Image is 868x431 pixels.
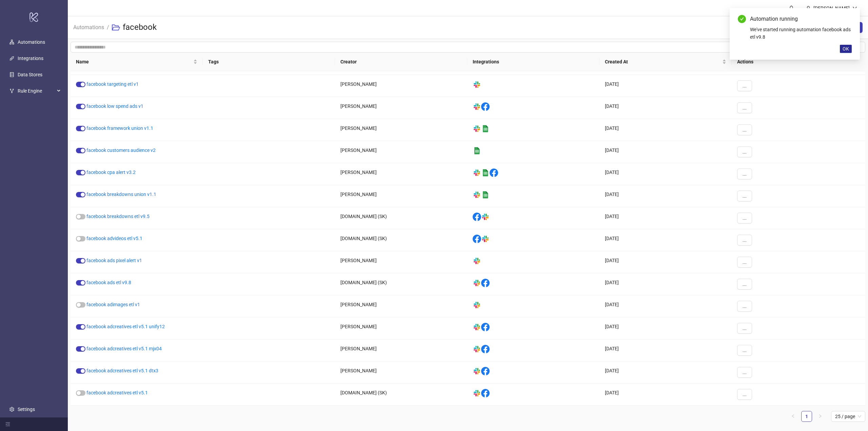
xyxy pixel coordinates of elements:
button: ... [737,80,752,91]
span: left [791,414,795,418]
a: facebook ads pixel alert v1 [86,258,142,263]
span: ... [743,392,747,397]
button: ... [737,146,752,157]
div: [DOMAIN_NAME] (SK) [335,207,467,229]
span: ... [743,149,747,155]
span: ... [743,127,747,133]
span: check-circle [738,15,746,23]
div: [DATE] [599,207,732,229]
span: ... [743,83,747,89]
a: facebook breakdowns etl v9.5 [86,214,150,219]
li: Next Page [815,411,826,422]
li: / [107,17,109,38]
span: ... [743,370,747,375]
h3: facebook [123,22,157,33]
div: [DATE] [599,141,732,163]
div: [PERSON_NAME] [335,361,467,384]
span: ... [743,171,747,177]
a: facebook advideos etl v5.1 [86,236,142,241]
button: ... [737,191,752,201]
th: Integrations [467,53,599,71]
button: ... [737,345,752,356]
div: [PERSON_NAME] [335,185,467,207]
button: ... [737,169,752,179]
li: Previous Page [788,411,798,422]
span: bell [789,5,794,10]
a: facebook adimages etl v1 [86,302,140,307]
a: facebook framework union v1.1 [86,125,153,131]
div: [PERSON_NAME] [335,295,467,317]
div: [DOMAIN_NAME] (SK) [335,384,467,406]
th: Created At [599,53,732,71]
div: [DATE] [599,97,732,119]
div: [PERSON_NAME] [335,141,467,163]
span: 25 / page [835,411,861,422]
a: Close [844,15,852,22]
button: ... [737,235,752,246]
a: facebook cpa alert v3.2 [86,170,136,175]
div: [DATE] [599,317,732,339]
button: ... [737,323,752,334]
div: [DATE] [599,119,732,141]
span: folder-open [112,23,120,32]
span: ... [743,326,747,331]
span: ... [743,193,747,199]
span: ... [743,281,747,287]
span: Rule Engine [18,84,55,98]
div: [DATE] [599,339,732,361]
button: ... [737,257,752,268]
th: Tags [203,53,335,71]
span: down [852,6,857,11]
div: [DOMAIN_NAME] (SK) [335,229,467,251]
span: ... [743,259,747,265]
span: menu-fold [5,422,10,427]
span: OK [843,46,849,52]
span: Created At [605,58,721,65]
a: facebook adcreatives etl v5.1 [86,390,148,395]
button: ... [737,367,752,378]
a: facebook low spend ads v1 [86,103,143,109]
div: [DATE] [599,295,732,317]
div: [PERSON_NAME] [335,339,467,361]
a: Data Stores [18,72,42,77]
div: [PERSON_NAME] [335,251,467,273]
button: ... [737,279,752,290]
th: Creator [335,53,467,71]
div: [PERSON_NAME] [811,4,852,12]
button: ... [737,213,752,223]
a: 1 [802,411,812,422]
a: Settings [18,407,35,412]
span: fork [9,89,14,93]
div: [PERSON_NAME] [335,163,467,185]
span: ... [743,303,747,309]
span: ... [743,105,747,111]
span: ... [743,348,747,353]
div: [DATE] [599,251,732,273]
span: Name [76,58,192,65]
span: ... [743,215,747,221]
span: user [806,6,811,11]
span: right [818,414,822,418]
div: [DATE] [599,384,732,406]
div: [DATE] [599,185,732,207]
button: ... [737,301,752,312]
div: [DATE] [599,273,732,295]
div: [DATE] [599,163,732,185]
a: facebook targeting etl v1 [86,81,139,87]
a: facebook adcreatives etl v5.1 unify12 [86,324,165,329]
div: [PERSON_NAME] [335,97,467,119]
a: facebook adcreatives etl v5.1 mjx04 [86,346,162,351]
span: ... [743,237,747,243]
button: left [788,411,798,422]
a: facebook breakdowns union v1.1 [86,192,156,197]
div: Page Size [831,411,865,422]
a: facebook customers audience v2 [86,148,156,153]
button: ... [737,389,752,400]
button: right [815,411,826,422]
a: Automations [72,23,105,31]
div: [PERSON_NAME] [335,119,467,141]
div: [DATE] [599,361,732,384]
a: Integrations [18,56,43,61]
div: Automation running [750,15,852,23]
div: [DATE] [599,75,732,97]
